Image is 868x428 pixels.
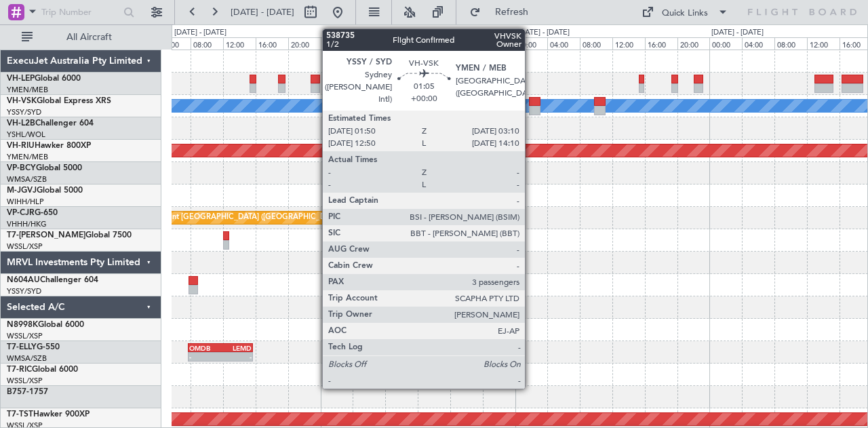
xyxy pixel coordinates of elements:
[7,410,90,419] a: T7-TSTHawker 900XP
[7,164,36,172] span: VP-BCY
[7,85,48,95] a: YMEN/MEB
[635,1,735,23] button: Quick Links
[547,37,580,50] div: 04:00
[7,353,47,364] a: WMSA/SZB
[130,208,356,228] div: Planned Maint [GEOGRAPHIC_DATA] ([GEOGRAPHIC_DATA] Intl)
[35,33,143,42] span: All Aircraft
[463,1,545,23] button: Refresh
[7,142,91,150] a: VH-RIUHawker 800XP
[742,37,774,50] div: 04:00
[7,276,98,284] a: N604AUChallenger 604
[7,366,32,374] span: T7-RIC
[41,2,119,22] input: Trip Number
[7,119,94,128] a: VH-L2BChallenger 604
[189,353,220,361] div: -
[774,37,807,50] div: 08:00
[7,209,35,217] span: VP-CJR
[15,26,147,48] button: All Aircraft
[7,231,132,239] a: T7-[PERSON_NAME]Global 7500
[7,174,47,184] a: WMSA/SZB
[7,152,48,162] a: YMEN/MEB
[7,410,33,419] span: T7-TST
[353,37,385,50] div: 04:00
[483,37,515,50] div: 20:00
[440,330,463,338] div: -
[7,164,82,172] a: VP-BCYGlobal 5000
[7,343,60,351] a: T7-ELLYG-550
[7,276,40,284] span: N604AU
[515,37,548,50] div: 00:00
[7,321,38,329] span: N8998K
[677,37,710,50] div: 20:00
[450,37,483,50] div: 16:00
[7,197,44,207] a: WIHH/HLP
[7,388,48,396] a: B757-1757
[7,376,43,386] a: WSSL/XSP
[517,27,570,39] div: [DATE] - [DATE]
[385,37,418,50] div: 08:00
[323,27,375,39] div: [DATE] - [DATE]
[220,353,252,361] div: -
[7,209,58,217] a: VP-CJRG-650
[189,344,220,352] div: OMDB
[7,388,34,396] span: B757-1
[7,187,37,195] span: M-JGVJ
[7,107,41,117] a: YSSY/SYD
[7,97,111,105] a: VH-VSKGlobal Express XRS
[7,187,83,195] a: M-JGVJGlobal 5000
[580,37,612,50] div: 08:00
[158,37,191,50] div: 04:00
[288,37,321,50] div: 20:00
[191,37,223,50] div: 08:00
[321,37,353,50] div: 00:00
[7,130,45,140] a: YSHL/WOL
[7,75,81,83] a: VH-LEPGlobal 6000
[7,321,84,329] a: N8998KGlobal 6000
[174,27,226,39] div: [DATE] - [DATE]
[7,97,37,105] span: VH-VSK
[7,231,85,239] span: T7-[PERSON_NAME]
[7,219,47,229] a: VHHH/HKG
[7,75,35,83] span: VH-LEP
[256,37,288,50] div: 16:00
[223,37,256,50] div: 12:00
[7,331,43,341] a: WSSL/XSP
[612,37,645,50] div: 12:00
[484,7,540,17] span: Refresh
[418,37,450,50] div: 12:00
[7,119,35,128] span: VH-L2B
[220,344,252,352] div: LEMD
[417,330,440,338] div: -
[231,6,294,18] span: [DATE] - [DATE]
[807,37,840,50] div: 12:00
[711,27,764,39] div: [DATE] - [DATE]
[7,366,78,374] a: T7-RICGlobal 6000
[7,286,41,296] a: YSSY/SYD
[7,343,37,351] span: T7-ELLY
[7,241,43,252] a: WSSL/XSP
[709,37,742,50] div: 00:00
[7,142,35,150] span: VH-RIU
[645,37,677,50] div: 16:00
[662,7,708,20] div: Quick Links
[440,322,463,330] div: ZBAA
[417,322,440,330] div: WSSL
